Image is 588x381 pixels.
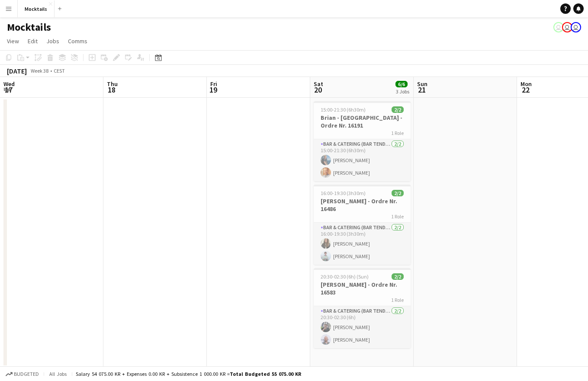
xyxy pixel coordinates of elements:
app-job-card: 16:00-19:30 (3h30m)2/2[PERSON_NAME] - Ordre Nr. 164861 RoleBar & Catering (Bar Tender)2/216:00-19... [314,185,411,265]
span: 6/6 [395,81,408,87]
button: Mocktails [18,0,55,17]
h3: Brian - [GEOGRAPHIC_DATA] - Ordre Nr. 16191 [314,114,411,129]
h3: [PERSON_NAME] - Ordre Nr. 16583 [314,281,411,296]
button: Budgeted [4,369,40,379]
span: Mon [521,80,532,88]
div: 3 Jobs [396,88,409,95]
app-job-card: 20:30-02:30 (6h) (Sun)2/2[PERSON_NAME] - Ordre Nr. 165831 RoleBar & Catering (Bar Tender)2/220:30... [314,268,411,348]
span: Jobs [46,37,59,45]
span: 20 [312,85,323,95]
span: Sun [417,80,427,88]
span: 18 [106,85,118,95]
span: Sat [314,80,323,88]
span: 2/2 [392,106,404,113]
span: View [7,37,19,45]
span: Comms [68,37,87,45]
span: Fri [210,80,217,88]
span: 1 Role [391,130,404,136]
span: Edit [28,37,38,45]
span: 1 Role [391,213,404,220]
app-card-role: Bar & Catering (Bar Tender)2/216:00-19:30 (3h30m)[PERSON_NAME][PERSON_NAME] [314,223,411,265]
h1: Mocktails [7,21,51,34]
span: 19 [209,85,217,95]
span: Week 38 [29,67,50,74]
span: 22 [519,85,532,95]
span: Total Budgeted 55 075.00 KR [230,371,301,377]
span: Budgeted [14,371,39,377]
app-user-avatar: Hektor Pantas [562,22,572,32]
span: Thu [107,80,118,88]
span: 21 [416,85,427,95]
a: Edit [24,35,41,47]
span: 2/2 [392,273,404,280]
span: All jobs [48,371,68,377]
a: Jobs [43,35,63,47]
div: Salary 54 075.00 KR + Expenses 0.00 KR + Subsistence 1 000.00 KR = [76,371,301,377]
app-card-role: Bar & Catering (Bar Tender)2/215:00-21:30 (6h30m)[PERSON_NAME][PERSON_NAME] [314,139,411,181]
app-card-role: Bar & Catering (Bar Tender)2/220:30-02:30 (6h)[PERSON_NAME][PERSON_NAME] [314,306,411,348]
span: Wed [3,80,15,88]
span: 20:30-02:30 (6h) (Sun) [321,273,369,280]
app-user-avatar: Hektor Pantas [571,22,581,32]
span: 15:00-21:30 (6h30m) [321,106,366,113]
app-user-avatar: Sebastian Lysholt Skjold [553,22,564,32]
app-job-card: 15:00-21:30 (6h30m)2/2Brian - [GEOGRAPHIC_DATA] - Ordre Nr. 161911 RoleBar & Catering (Bar Tender... [314,101,411,181]
a: Comms [64,35,91,47]
div: [DATE] [7,67,27,75]
div: CEST [54,67,65,74]
span: 2/2 [392,190,404,196]
a: View [3,35,22,47]
span: 1 Role [391,297,404,303]
h3: [PERSON_NAME] - Ordre Nr. 16486 [314,197,411,213]
span: 16:00-19:30 (3h30m) [321,190,366,196]
span: 17 [2,85,15,95]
